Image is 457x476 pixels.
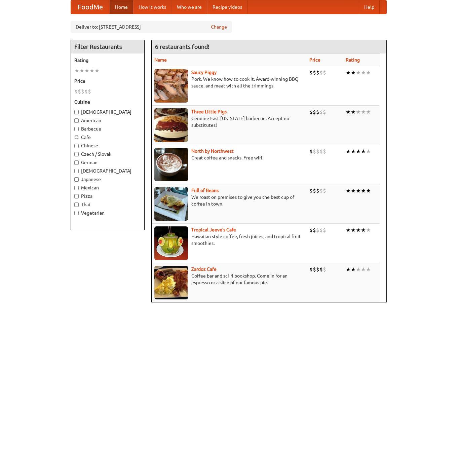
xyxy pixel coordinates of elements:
h5: Cuisine [74,99,141,105]
h5: Rating [74,57,141,64]
p: We roast on premises to give you the best cup of coffee in town. [154,194,304,207]
a: Name [154,57,167,63]
input: [DEMOGRAPHIC_DATA] [74,169,79,173]
li: $ [316,187,319,194]
label: American [74,117,141,124]
p: Genuine East [US_STATE] barbecue. Accept no substitutes! [154,115,304,129]
label: Barbecue [74,125,141,132]
label: [DEMOGRAPHIC_DATA] [74,109,141,115]
li: ★ [346,69,351,76]
li: $ [323,266,326,273]
li: $ [88,88,91,95]
input: [DEMOGRAPHIC_DATA] [74,110,79,114]
li: $ [309,108,313,116]
li: $ [319,226,323,234]
li: ★ [351,148,356,155]
li: $ [309,266,313,273]
li: $ [316,69,319,76]
label: Cafe [74,134,141,141]
li: $ [309,187,313,194]
img: littlepigs.jpg [154,108,188,142]
a: Three Little Pigs [191,109,227,114]
label: Mexican [74,184,141,191]
li: $ [323,69,326,76]
input: American [74,118,79,123]
li: $ [81,88,84,95]
li: ★ [351,187,356,194]
a: Tropical Jeeve's Cafe [191,227,236,232]
a: Zardoz Cafe [191,266,217,272]
input: Vegetarian [74,211,79,215]
input: Chinese [74,144,79,148]
a: Recipe videos [207,0,247,14]
li: ★ [94,67,100,74]
li: $ [316,108,319,116]
a: Home [110,0,133,14]
li: $ [309,226,313,234]
a: Full of Beans [191,188,219,193]
li: ★ [361,148,366,155]
li: $ [74,88,78,95]
a: FoodMe [71,0,110,14]
ng-pluralize: 6 restaurants found! [155,43,210,50]
li: ★ [356,69,361,76]
li: $ [309,148,313,155]
input: German [74,160,79,165]
li: ★ [356,148,361,155]
li: ★ [361,226,366,234]
li: $ [313,266,316,273]
label: Japanese [74,176,141,183]
label: Czech / Slovak [74,151,141,157]
label: Pizza [74,193,141,199]
li: ★ [346,187,351,194]
input: Barbecue [74,127,79,131]
li: $ [323,226,326,234]
a: Saucy Piggy [191,70,217,75]
li: $ [313,226,316,234]
li: ★ [361,187,366,194]
li: ★ [346,148,351,155]
li: ★ [351,226,356,234]
img: jeeves.jpg [154,226,188,260]
a: Who we are [172,0,207,14]
li: ★ [361,69,366,76]
p: Coffee bar and sci-fi bookshop. Come in for an espresso or a slice of our famous pie. [154,272,304,286]
li: $ [323,187,326,194]
input: Japanese [74,177,79,182]
li: ★ [79,67,84,74]
li: ★ [366,108,371,116]
input: Cafe [74,135,79,140]
li: ★ [351,108,356,116]
li: $ [319,148,323,155]
li: $ [319,108,323,116]
input: Pizza [74,194,79,198]
li: ★ [346,108,351,116]
input: Thai [74,203,79,207]
li: $ [78,88,81,95]
h4: Filter Restaurants [71,40,144,53]
a: Change [211,24,227,30]
li: $ [313,69,316,76]
li: ★ [366,226,371,234]
li: $ [313,187,316,194]
li: ★ [361,108,366,116]
li: ★ [346,266,351,273]
li: $ [323,108,326,116]
li: ★ [351,69,356,76]
li: $ [319,187,323,194]
li: ★ [361,266,366,273]
input: Czech / Slovak [74,152,79,156]
img: zardoz.jpg [154,266,188,299]
a: North by Northwest [191,148,234,154]
p: Pork. We know how to cook it. Award-winning BBQ sauce, and meat with all the trimmings. [154,76,304,89]
li: ★ [356,266,361,273]
li: ★ [366,148,371,155]
p: Hawaiian style coffee, fresh juices, and tropical fruit smoothies. [154,233,304,247]
p: Great coffee and snacks. Free wifi. [154,154,304,161]
li: ★ [356,226,361,234]
li: ★ [89,67,94,74]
